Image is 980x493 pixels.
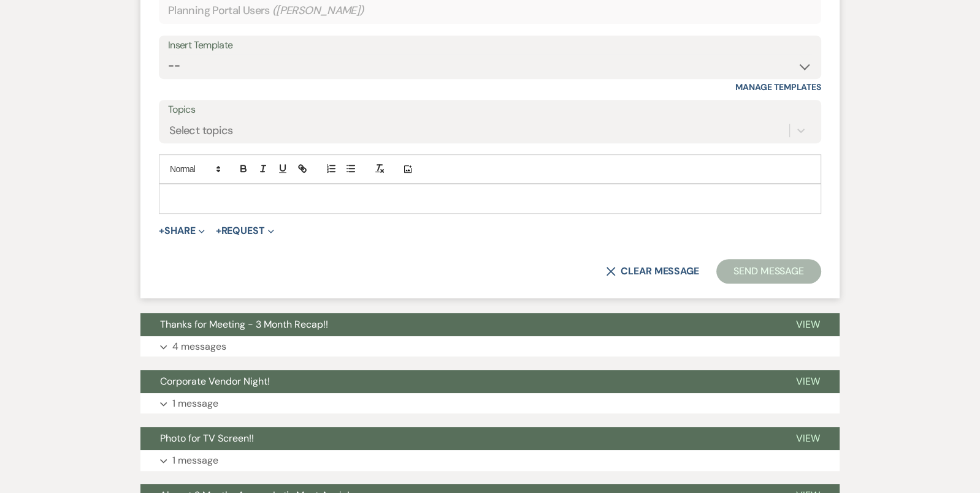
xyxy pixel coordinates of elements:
[172,339,226,355] p: 4 messages
[796,432,820,445] span: View
[216,226,274,236] button: Request
[140,336,840,357] button: 4 messages
[796,375,820,388] span: View
[216,226,221,236] span: +
[160,375,270,388] span: Corporate Vendor Night!
[168,37,812,55] div: Insert Template
[796,318,820,331] span: View
[160,432,254,445] span: Photo for TV Screen!!
[735,81,821,92] a: Manage Templates
[716,259,821,284] button: Send Message
[172,396,218,412] p: 1 message
[169,122,233,139] div: Select topics
[776,427,840,450] button: View
[140,370,776,393] button: Corporate Vendor Night!
[140,427,776,450] button: Photo for TV Screen!!
[140,450,840,471] button: 1 message
[776,370,840,393] button: View
[160,318,328,331] span: Thanks for Meeting - 3 Month Recap!!
[776,313,840,336] button: View
[159,226,205,236] button: Share
[606,266,699,276] button: Clear message
[140,393,840,414] button: 1 message
[172,453,218,469] p: 1 message
[168,101,812,119] label: Topics
[159,226,164,236] span: +
[272,2,364,19] span: ( [PERSON_NAME] )
[140,313,776,336] button: Thanks for Meeting - 3 Month Recap!!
